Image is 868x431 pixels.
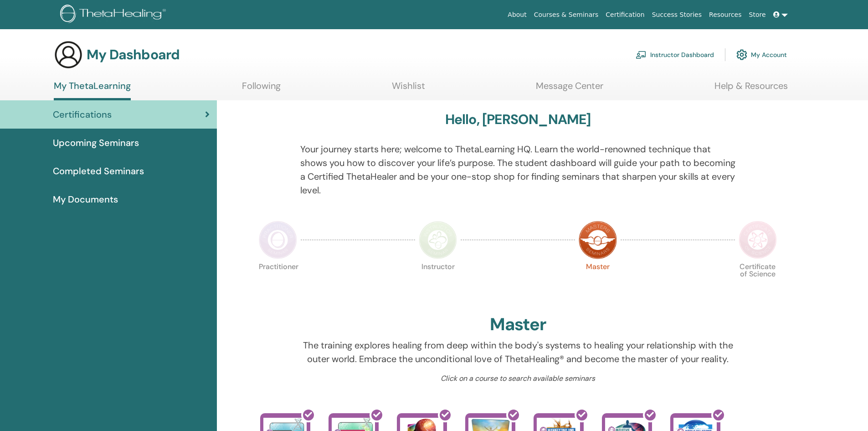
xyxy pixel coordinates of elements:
h3: My Dashboard [87,47,180,63]
a: My Account [736,45,787,65]
img: cog.svg [736,47,747,62]
span: Completed Seminars [53,164,144,178]
a: Following [242,80,281,98]
a: Help & Resources [714,80,788,98]
a: Success Stories [648,6,705,23]
p: The training explores healing from deep within the body's systems to healing your relationship wi... [300,338,735,366]
span: Certifications [53,108,112,121]
p: Click on a course to search available seminars [300,373,735,384]
img: Practitioner [259,221,297,259]
span: My Documents [53,192,118,206]
img: chalkboard-teacher.svg [636,51,647,59]
p: Practitioner [259,263,297,301]
a: About [504,6,530,23]
a: Store [745,6,770,23]
p: Master [579,263,617,301]
h2: Master [490,314,546,335]
a: Courses & Seminars [530,6,602,23]
a: Resources [705,6,745,23]
p: Your journey starts here; welcome to ThetaLearning HQ. Learn the world-renowned technique that sh... [300,142,735,197]
img: Instructor [419,221,457,259]
a: Message Center [536,80,603,98]
a: Certification [602,6,648,23]
a: My ThetaLearning [54,80,131,100]
img: logo.png [60,5,169,25]
img: generic-user-icon.jpg [54,40,83,69]
p: Instructor [419,263,457,301]
a: Wishlist [392,80,425,98]
img: Certificate of Science [739,221,777,259]
p: Certificate of Science [739,263,777,301]
img: Master [579,221,617,259]
h3: Hello, [PERSON_NAME] [445,111,591,128]
a: Instructor Dashboard [636,45,714,65]
span: Upcoming Seminars [53,136,139,150]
